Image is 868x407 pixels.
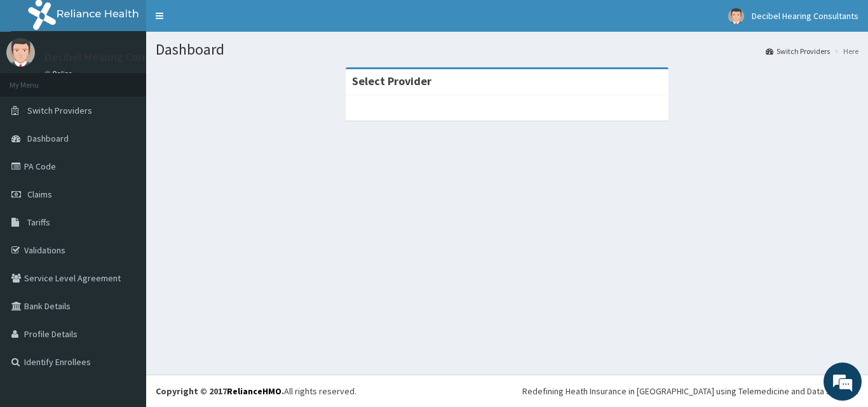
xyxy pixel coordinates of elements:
span: Decibel Hearing Consultants [752,10,858,22]
a: Online [44,69,75,78]
span: Tariffs [27,217,50,228]
a: Switch Providers [766,46,830,57]
a: RelianceHMO [227,385,281,397]
div: Redefining Heath Insurance in [GEOGRAPHIC_DATA] using Telemedicine and Data Science! [522,385,858,397]
img: User Image [728,8,744,24]
h1: Dashboard [156,41,858,58]
strong: Copyright © 2017 . [156,385,284,397]
p: Decibel Hearing Consultants [44,51,186,63]
span: Switch Providers [27,105,92,116]
span: Dashboard [27,133,69,144]
img: User Image [6,38,35,67]
span: Claims [27,189,52,200]
strong: Select Provider [352,74,431,88]
footer: All rights reserved. [146,375,868,407]
li: Here [831,46,858,57]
